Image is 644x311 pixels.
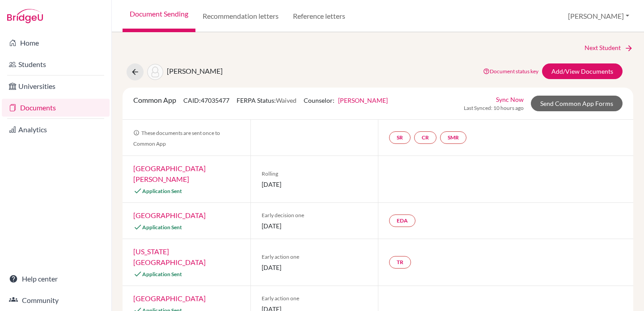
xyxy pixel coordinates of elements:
a: Sync Now [496,95,524,104]
span: Counselor: [304,97,388,104]
a: [US_STATE][GEOGRAPHIC_DATA] [133,247,206,266]
a: [GEOGRAPHIC_DATA] [133,211,206,219]
a: [GEOGRAPHIC_DATA][PERSON_NAME] [133,164,206,183]
a: SR [389,131,411,144]
span: [DATE] [262,263,368,272]
span: Application Sent [142,271,182,277]
a: Document status key [483,68,538,75]
a: Add/View Documents [542,63,623,79]
a: Students [2,55,110,73]
button: [PERSON_NAME] [564,8,633,25]
a: Help center [2,270,110,288]
span: [DATE] [262,221,368,231]
span: Waived [276,97,297,104]
a: Community [2,291,110,309]
span: FERPA Status: [237,97,297,104]
span: Application Sent [142,188,182,194]
span: [PERSON_NAME] [167,67,223,75]
span: Application Sent [142,224,182,231]
a: Universities [2,77,110,95]
a: EDA [389,214,415,227]
span: CAID: 47035477 [183,97,229,104]
a: CR [414,131,436,144]
a: Send Common App Forms [531,96,623,111]
span: Rolling [262,170,368,178]
a: [GEOGRAPHIC_DATA] [133,294,206,303]
a: Analytics [2,121,110,139]
span: These documents are sent once to Common App [133,130,220,147]
a: Next Student [585,43,633,53]
span: Last Synced: 10 hours ago [464,104,524,112]
span: [DATE] [262,180,368,189]
span: Early action one [262,294,368,303]
a: Home [2,34,110,52]
span: Common App [133,96,176,104]
span: Early action one [262,253,368,261]
img: Bridge-U [7,9,43,23]
a: TR [389,256,411,269]
span: Early decision one [262,211,368,219]
a: [PERSON_NAME] [338,97,388,104]
a: Documents [2,99,110,117]
a: SMR [440,131,466,144]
